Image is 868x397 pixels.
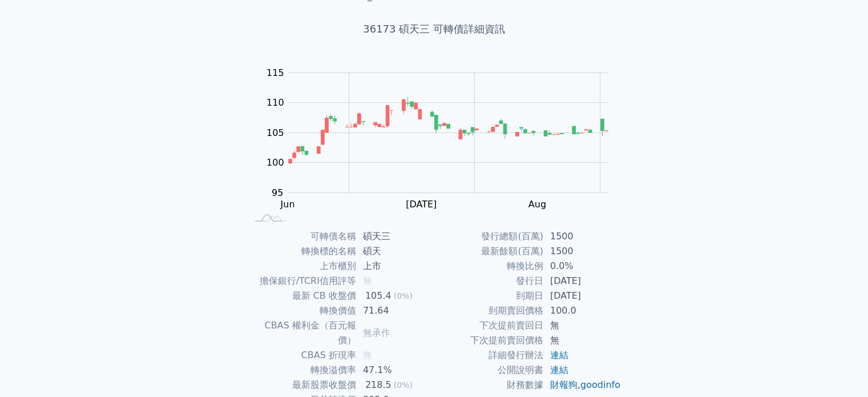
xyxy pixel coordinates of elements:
td: 最新股票收盤價 [247,378,356,392]
span: (0%) [394,380,413,390]
span: 無承作 [363,327,390,338]
div: 105.4 [363,288,394,303]
td: 發行日 [434,274,543,288]
tspan: 105 [267,127,284,138]
td: 下次提前賣回價格 [434,333,543,348]
td: 公開說明書 [434,363,543,378]
td: 發行總額(百萬) [434,229,543,244]
td: 詳細發行辦法 [434,348,543,363]
td: 47.1% [356,363,434,378]
a: goodinfo [580,379,620,390]
td: CBAS 權利金（百元報價） [247,318,356,348]
td: 轉換價值 [247,303,356,318]
td: 碩天三 [356,229,434,244]
td: [DATE] [543,274,621,288]
td: 無 [543,318,621,333]
a: 財報狗 [550,379,578,390]
td: 轉換比例 [434,259,543,274]
td: 到期日 [434,288,543,303]
td: 到期賣回價格 [434,303,543,318]
td: CBAS 折現率 [247,348,356,363]
td: 最新 CB 收盤價 [247,288,356,303]
td: 最新餘額(百萬) [434,244,543,259]
a: 連結 [550,364,568,375]
td: 1500 [543,244,621,259]
tspan: Aug [528,199,546,210]
span: 無 [363,275,372,286]
tspan: 115 [267,67,284,78]
span: (0%) [394,291,413,300]
tspan: Jun [280,199,294,210]
td: 上市櫃別 [247,259,356,274]
iframe: Chat Widget [811,342,868,397]
span: 無 [363,350,372,360]
tspan: 110 [267,97,284,108]
td: 下次提前賣回日 [434,318,543,333]
td: [DATE] [543,288,621,303]
td: 碩天 [356,244,434,259]
g: Chart [260,67,625,210]
tspan: 95 [272,187,283,198]
td: 0.0% [543,259,621,274]
td: 轉換溢價率 [247,363,356,378]
a: 連結 [550,350,568,360]
div: 218.5 [363,378,394,392]
td: 轉換標的名稱 [247,244,356,259]
td: , [543,378,621,392]
td: 無 [543,333,621,348]
h1: 36173 碩天三 可轉債詳細資訊 [233,21,635,37]
tspan: [DATE] [406,199,437,210]
td: 1500 [543,229,621,244]
td: 71.64 [356,303,434,318]
tspan: 100 [267,157,284,168]
g: Series [289,97,608,164]
td: 可轉債名稱 [247,229,356,244]
td: 財務數據 [434,378,543,392]
td: 上市 [356,259,434,274]
td: 100.0 [543,303,621,318]
td: 擔保銀行/TCRI信用評等 [247,274,356,288]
